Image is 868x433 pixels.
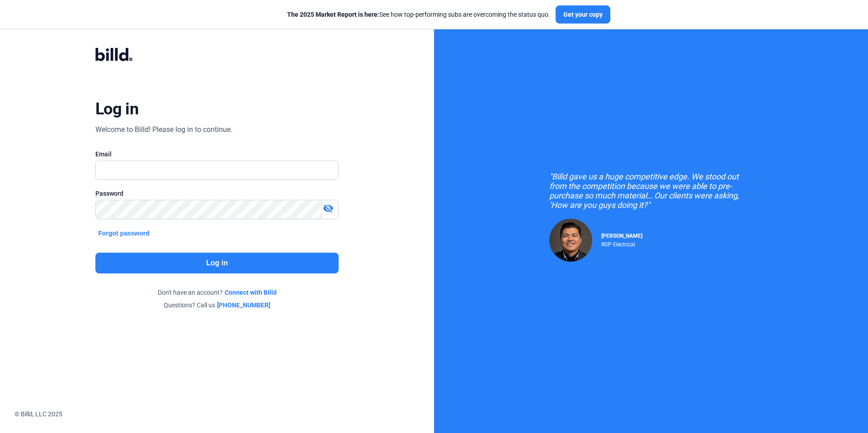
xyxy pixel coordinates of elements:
div: Welcome to Billd! Please log in to continue. [95,124,232,135]
mat-icon: visibility_off [323,203,334,214]
a: [PHONE_NUMBER] [217,301,270,310]
img: Raul Pacheco [549,219,592,262]
a: Connect with Billd [225,288,277,297]
div: See how top-performing subs are overcoming the status quo. [287,10,550,19]
div: Password [95,189,339,198]
div: Log in [95,99,138,119]
div: Email [95,150,339,159]
button: Forgot password [95,228,152,238]
div: Don't have an account? [95,288,339,297]
button: Get your copy [556,5,610,24]
button: Log in [95,253,339,273]
div: "Billd gave us a huge competitive edge. We stood out from the competition because we were able to... [549,172,753,210]
span: [PERSON_NAME] [601,233,642,239]
div: RDP Electrical [601,239,642,248]
span: The 2025 Market Report is here: [287,11,379,18]
div: Questions? Call us [95,301,339,310]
